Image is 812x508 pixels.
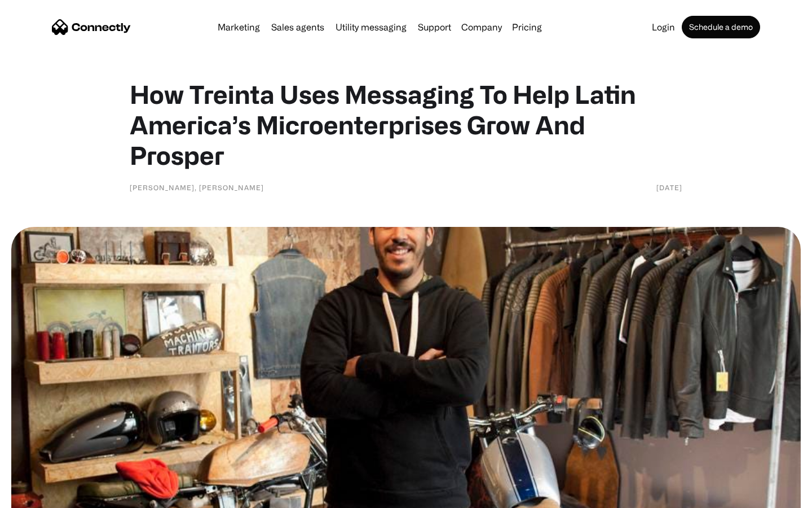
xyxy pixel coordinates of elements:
h1: How Treinta Uses Messaging To Help Latin America’s Microenterprises Grow And Prosper [130,79,682,170]
ul: Language list [23,488,68,504]
a: Sales agents [267,23,329,32]
div: [DATE] [656,182,682,193]
aside: Language selected: English [11,488,68,504]
a: Schedule a demo [682,16,760,38]
a: Support [413,23,456,32]
a: Utility messaging [331,23,411,32]
a: Pricing [507,23,546,32]
div: [PERSON_NAME], [PERSON_NAME] [130,182,264,193]
a: Login [647,23,679,32]
a: Marketing [213,23,264,32]
div: Company [461,19,502,35]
